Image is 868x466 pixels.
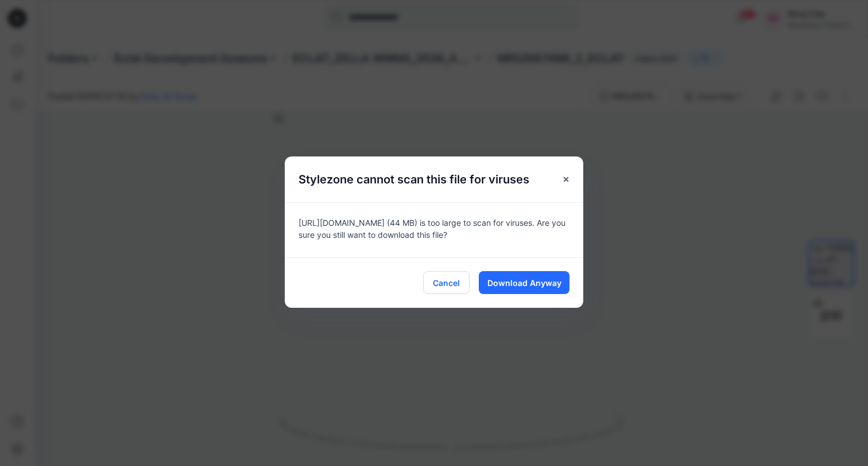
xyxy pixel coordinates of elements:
[556,169,576,190] button: Close
[433,277,460,289] span: Cancel
[487,277,561,289] span: Download Anyway
[479,271,569,294] button: Download Anyway
[423,271,470,294] button: Cancel
[285,202,583,257] div: [URL][DOMAIN_NAME] (44 MB) is too large to scan for viruses. Are you sure you still want to downl...
[285,156,543,202] h5: Stylezone cannot scan this file for viruses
